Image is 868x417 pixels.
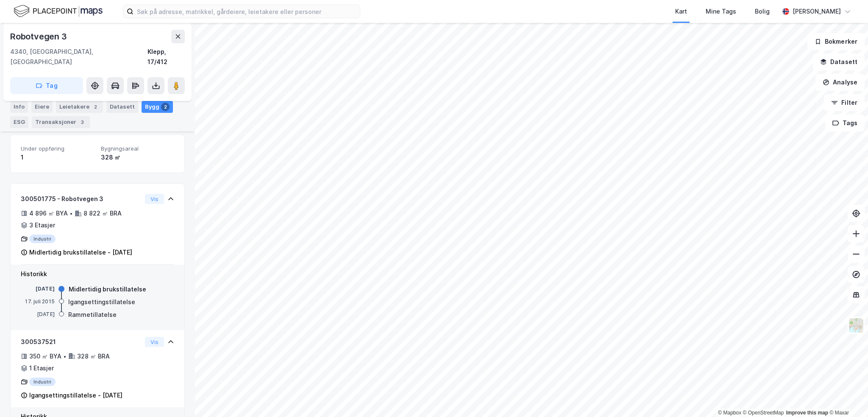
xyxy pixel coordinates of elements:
a: Mapbox [718,410,741,416]
div: 2 [161,103,170,111]
div: Info [10,101,28,113]
button: Vis [145,194,164,204]
div: 2 [91,103,100,111]
div: 3 [78,118,86,126]
div: ESG [10,116,28,128]
div: Historikk [21,269,174,279]
div: 1 Etasjer [29,363,54,373]
div: Igangsettingstillatelse [68,297,135,307]
img: Z [848,317,864,333]
div: Mine Tags [706,6,736,17]
img: logo.f888ab2527a4732fd821a326f86c7f29.svg [14,4,103,19]
div: [PERSON_NAME] [793,6,841,17]
div: Eiere [31,101,53,113]
div: 3 Etasjer [29,220,55,230]
span: Under oppføring [21,145,94,152]
div: Kart [675,6,687,17]
div: Robotvegen 3 [10,30,69,43]
button: Filter [824,94,865,111]
span: Bygningsareal [101,145,174,152]
div: 328 ㎡ [101,152,174,162]
div: Igangsettingstillatelse - [DATE] [29,390,122,400]
button: Tags [825,115,865,132]
div: 17. juli 2015 [21,298,55,305]
button: Analyse [815,74,865,91]
a: OpenStreetMap [743,410,784,416]
div: Bygg [142,101,173,113]
input: Søk på adresse, matrikkel, gårdeiere, leietakere eller personer [134,5,360,18]
div: Klepp, 17/412 [147,47,185,67]
div: [DATE] [21,311,55,318]
div: 300537521 [21,337,142,347]
div: [DATE] [21,285,55,293]
button: Vis [145,337,164,347]
button: Bokmerker [807,33,865,50]
div: 8 822 ㎡ BRA [83,208,122,218]
div: 328 ㎡ BRA [77,351,110,361]
div: Datasett [106,101,138,113]
div: • [63,353,67,360]
div: 4 896 ㎡ BYA [29,208,68,218]
div: 1 [21,152,94,162]
div: Midlertidig brukstillatelse - [DATE] [29,247,132,257]
button: Datasett [813,53,865,70]
button: Tag [10,77,83,94]
div: Leietakere [56,101,103,113]
a: Improve this map [786,410,828,416]
div: Bolig [755,6,770,17]
iframe: Chat Widget [826,376,868,417]
div: Midlertidig brukstillatelse [69,284,146,294]
div: Rammetillatelse [68,310,117,320]
div: Transaksjoner [32,116,90,128]
div: 4340, [GEOGRAPHIC_DATA], [GEOGRAPHIC_DATA] [10,47,147,67]
div: 350 ㎡ BYA [29,351,61,361]
div: • [70,210,73,217]
div: Kontrollprogram for chat [826,376,868,417]
div: 300501775 - Robotvegen 3 [21,194,142,204]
